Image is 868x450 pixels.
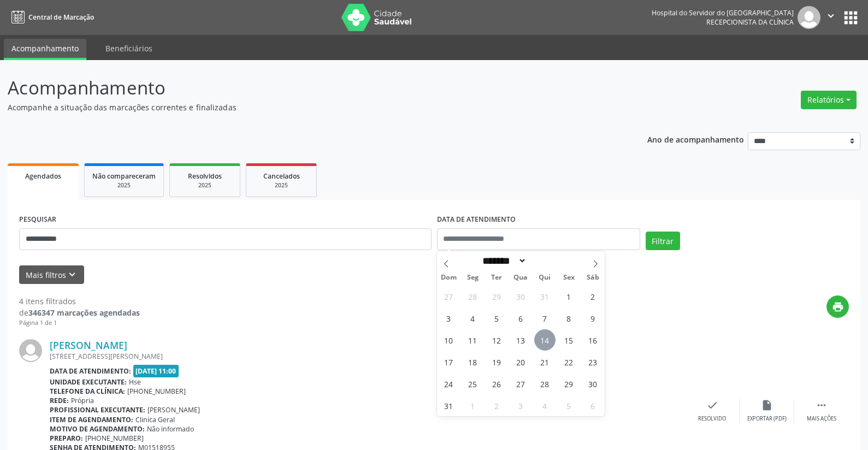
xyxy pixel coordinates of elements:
[8,74,605,102] p: Acompanhamento
[582,395,604,416] span: Setembro 6, 2025
[706,399,718,411] i: check
[747,415,787,423] div: Exportar (PDF)
[254,181,309,190] div: 2025
[485,274,509,281] span: Ter
[147,424,194,434] span: Não informado
[263,171,300,181] span: Cancelados
[50,434,83,443] b: Preparo:
[437,274,461,281] span: Dom
[462,307,483,329] span: Agosto 4, 2025
[50,405,145,415] b: Profissional executante:
[486,373,507,394] span: Agosto 26, 2025
[50,352,685,361] div: [STREET_ADDRESS][PERSON_NAME]
[534,351,556,372] span: Agosto 21, 2025
[178,181,232,190] div: 2025
[798,6,820,29] img: img
[19,307,140,318] div: de
[534,329,556,351] span: Agosto 14, 2025
[557,274,581,281] span: Sex
[133,365,179,377] span: [DATE] 11:00
[826,295,849,318] button: print
[558,373,580,394] span: Agosto 29, 2025
[582,329,604,351] span: Agosto 16, 2025
[438,373,459,394] span: Agosto 24, 2025
[534,373,556,394] span: Agosto 28, 2025
[4,39,86,60] a: Acompanhamento
[460,274,485,281] span: Seg
[534,307,556,329] span: Agosto 7, 2025
[841,8,860,27] button: apps
[558,286,580,307] span: Agosto 1, 2025
[8,102,605,113] p: Acompanhe a situação das marcações correntes e finalizadas
[8,8,94,26] a: Central de Marcação
[92,171,156,181] span: Não compareceram
[50,387,125,396] b: Telefone da clínica:
[647,132,744,146] p: Ano de acompanhamento
[486,395,507,416] span: Setembro 2, 2025
[19,211,56,228] label: PESQUISAR
[652,8,794,17] div: Hospital do Servidor do [GEOGRAPHIC_DATA]
[509,274,533,281] span: Qua
[438,351,459,372] span: Agosto 17, 2025
[19,339,42,362] img: img
[582,286,604,307] span: Agosto 2, 2025
[527,255,563,267] input: Year
[558,351,580,372] span: Agosto 22, 2025
[510,286,532,307] span: Julho 30, 2025
[129,377,141,387] span: Hse
[832,301,844,313] i: print
[486,286,507,307] span: Julho 29, 2025
[534,395,556,416] span: Setembro 4, 2025
[558,307,580,329] span: Agosto 8, 2025
[50,366,131,376] b: Data de atendimento:
[816,399,828,411] i: 
[438,329,459,351] span: Agosto 10, 2025
[66,269,78,281] i: keyboard_arrow_down
[50,339,127,351] a: [PERSON_NAME]
[50,424,145,434] b: Motivo de agendamento:
[438,286,459,307] span: Julho 27, 2025
[486,329,507,351] span: Agosto 12, 2025
[50,377,127,387] b: Unidade executante:
[127,387,186,396] span: [PHONE_NUMBER]
[19,265,84,285] button: Mais filtroskeyboard_arrow_down
[462,395,483,416] span: Setembro 1, 2025
[582,373,604,394] span: Agosto 30, 2025
[92,181,156,190] div: 2025
[558,329,580,351] span: Agosto 15, 2025
[510,329,532,351] span: Agosto 13, 2025
[581,274,605,281] span: Sáb
[85,434,144,443] span: [PHONE_NUMBER]
[188,171,222,181] span: Resolvidos
[479,255,527,267] select: Month
[28,13,94,22] span: Central de Marcação
[706,17,794,27] span: Recepcionista da clínica
[801,91,857,109] button: Relatórios
[807,415,836,423] div: Mais ações
[50,396,69,405] b: Rede:
[486,351,507,372] span: Agosto 19, 2025
[510,373,532,394] span: Agosto 27, 2025
[582,351,604,372] span: Agosto 23, 2025
[825,10,837,22] i: 
[462,329,483,351] span: Agosto 11, 2025
[646,232,680,250] button: Filtrar
[19,318,140,328] div: Página 1 de 1
[510,395,532,416] span: Setembro 3, 2025
[462,351,483,372] span: Agosto 18, 2025
[462,373,483,394] span: Agosto 25, 2025
[761,399,773,411] i: insert_drive_file
[19,295,140,307] div: 4 itens filtrados
[510,351,532,372] span: Agosto 20, 2025
[534,286,556,307] span: Julho 31, 2025
[98,39,160,58] a: Beneficiários
[698,415,726,423] div: Resolvido
[510,307,532,329] span: Agosto 6, 2025
[558,395,580,416] span: Setembro 5, 2025
[50,415,133,424] b: Item de agendamento:
[438,395,459,416] span: Agosto 31, 2025
[25,171,61,181] span: Agendados
[462,286,483,307] span: Julho 28, 2025
[438,307,459,329] span: Agosto 3, 2025
[533,274,557,281] span: Qui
